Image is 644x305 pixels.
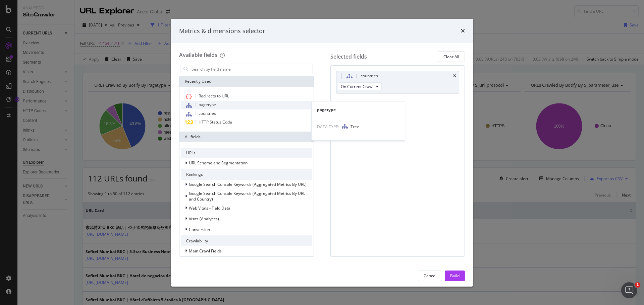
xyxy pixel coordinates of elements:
span: Web Vitals - Field Data [189,205,230,211]
input: Search by field name [191,64,312,74]
span: On Current Crawl [341,84,373,89]
span: Redirects to URL [199,93,229,99]
div: Clear All [443,54,459,60]
span: DATA TYPE: [317,124,339,130]
button: Clear All [438,51,465,62]
div: Metrics & dimensions selector [179,27,265,35]
div: Selected fields [330,53,367,61]
button: Cancel [418,271,442,281]
div: Recently Used [179,76,314,87]
div: URLs [181,148,312,158]
div: Crawlability [181,235,312,246]
span: Conversion [189,227,210,232]
div: Available fields [179,51,217,59]
div: times [453,74,456,78]
iframe: Intercom live chat [621,282,637,298]
div: countriestimesOn Current Crawl [336,71,460,93]
span: 1 [635,282,640,288]
div: times [461,27,465,35]
span: pagetype [199,102,216,107]
span: Visits (Analytics) [189,216,219,222]
div: Rankings [181,169,312,180]
span: HTTP Status Code [199,119,232,125]
div: All fields [179,132,314,142]
span: countries [199,110,216,116]
div: Build [450,273,460,279]
span: Main Crawl Fields [189,248,222,254]
span: Tree [351,124,359,130]
button: Build [445,271,465,281]
button: On Current Crawl [338,82,382,90]
span: Google Search Console Keywords (Aggregated Metrics By URL) [189,181,307,187]
div: modal [171,19,473,287]
span: URL Scheme and Segmentation [189,160,248,166]
div: countries [361,73,378,79]
div: Cancel [424,273,436,279]
div: pagetype [312,107,405,112]
span: Google Search Console Keywords (Aggregated Metrics By URL and Country) [189,190,305,202]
